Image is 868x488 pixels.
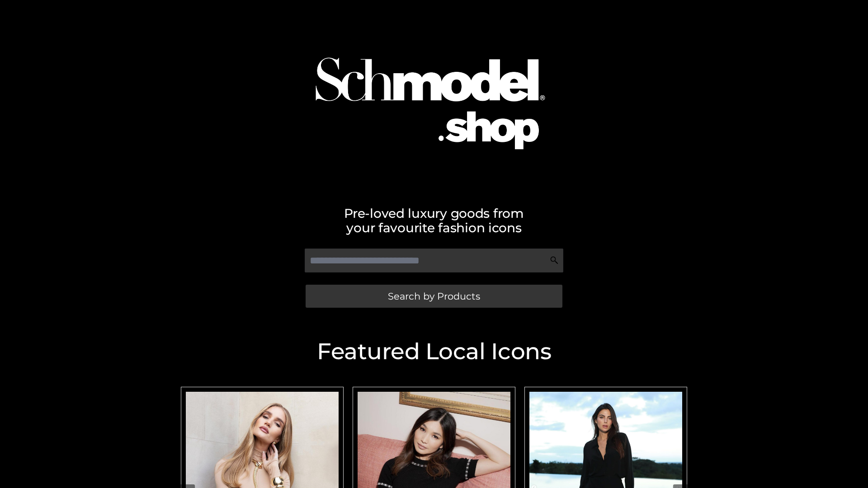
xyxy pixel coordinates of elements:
a: Search by Products [306,285,562,308]
img: Search Icon [550,256,559,265]
h2: Pre-loved luxury goods from your favourite fashion icons [176,206,692,235]
span: Search by Products [388,291,480,301]
h2: Featured Local Icons​ [176,340,692,363]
